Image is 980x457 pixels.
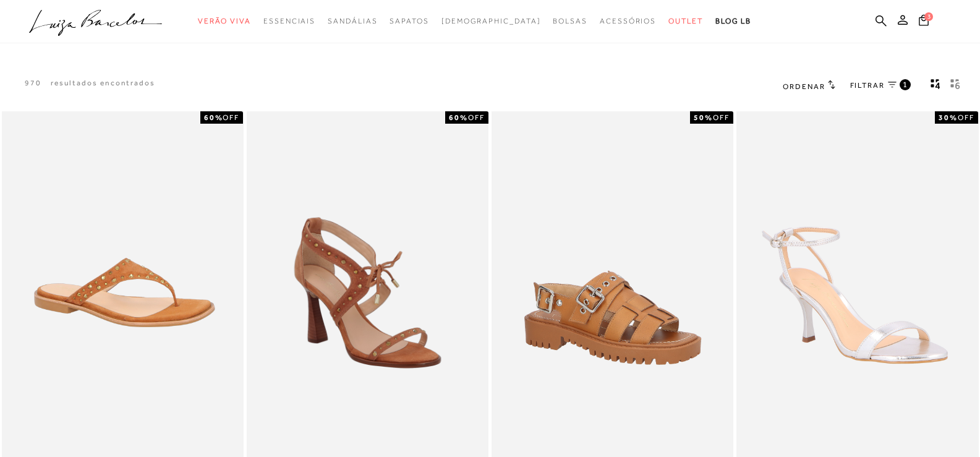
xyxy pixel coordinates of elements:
[263,10,315,33] a: categoryNavScreenReaderText
[927,78,944,94] button: Mostrar 4 produtos por linha
[390,10,428,33] a: categoryNavScreenReaderText
[390,17,428,25] span: Sapatos
[668,10,703,33] a: categoryNavScreenReaderText
[198,17,251,25] span: Verão Viva
[947,78,964,94] button: gridText6Desc
[600,10,656,33] a: categoryNavScreenReaderText
[600,17,656,25] span: Acessórios
[441,17,541,25] span: [DEMOGRAPHIC_DATA]
[850,80,885,91] span: FILTRAR
[51,78,155,88] p: resultados encontrados
[958,113,974,122] span: OFF
[328,17,377,25] span: Sandálias
[915,14,932,30] button: 3
[198,10,251,33] a: categoryNavScreenReaderText
[924,12,933,21] span: 3
[783,82,825,91] span: Ordenar
[553,10,587,33] a: categoryNavScreenReaderText
[939,113,958,122] strong: 30%
[668,17,703,25] span: Outlet
[25,78,41,88] p: 970
[263,17,315,25] span: Essenciais
[449,113,468,122] strong: 60%
[713,113,730,122] span: OFF
[468,113,485,122] span: OFF
[553,17,587,25] span: Bolsas
[223,113,239,122] span: OFF
[903,79,908,90] span: 1
[441,10,541,33] a: noSubCategoriesText
[694,113,713,122] strong: 50%
[328,10,377,33] a: categoryNavScreenReaderText
[715,17,751,25] span: BLOG LB
[715,10,751,33] a: BLOG LB
[204,113,223,122] strong: 60%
